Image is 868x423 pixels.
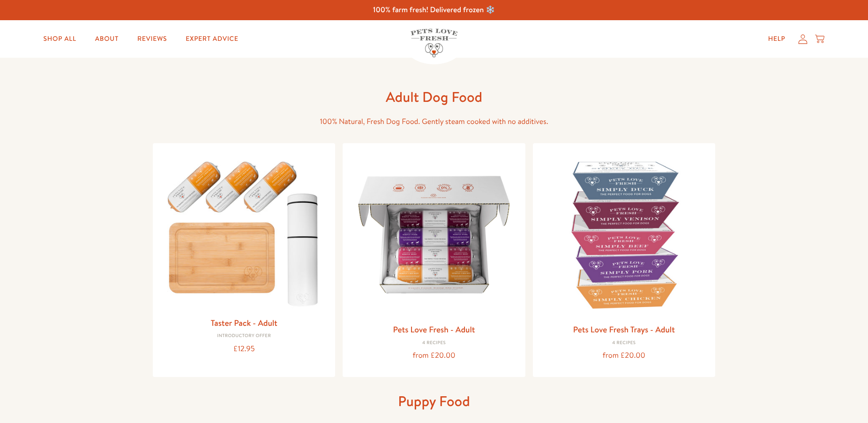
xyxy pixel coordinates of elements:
[130,30,174,48] a: Reviews
[540,151,708,318] img: Pets Love Fresh Trays - Adult
[393,323,475,335] a: Pets Love Fresh - Adult
[178,30,246,48] a: Expert Advice
[350,340,517,346] div: 4 Recipes
[573,323,675,335] a: Pets Love Fresh Trays - Adult
[284,392,584,410] h1: Puppy Food
[211,317,277,329] a: Taster Pack - Adult
[350,151,517,318] img: Pets Love Fresh - Adult
[540,340,708,346] div: 4 Recipes
[540,349,708,362] div: from £20.00
[320,116,548,127] span: 100% Natural, Fresh Dog Food. Gently steam cooked with no additives.
[411,29,457,57] img: Pets Love Fresh
[284,88,584,106] h1: Adult Dog Food
[36,30,84,48] a: Shop All
[88,30,126,48] a: About
[761,30,793,48] a: Help
[350,349,517,362] div: from £20.00
[160,333,328,339] div: Introductory Offer
[160,151,328,312] img: Taster Pack - Adult
[160,343,328,355] div: £12.95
